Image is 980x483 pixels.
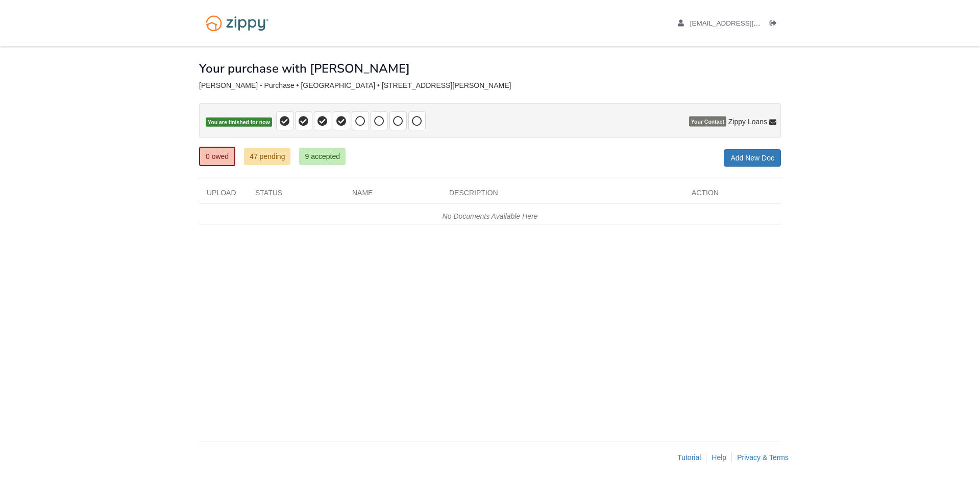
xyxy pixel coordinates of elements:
a: Tutorial [677,453,701,462]
span: Your Contact [689,117,726,127]
div: Description [442,188,684,203]
div: Action [684,188,781,203]
span: You are finished for now [206,118,272,127]
a: Log out [770,19,781,30]
div: [PERSON_NAME] - Purchase • [GEOGRAPHIC_DATA] • [STREET_ADDRESS][PERSON_NAME] [199,81,781,90]
div: Status [248,188,345,203]
div: Name [345,188,442,203]
span: samanthaamburgey22@gmail.com [690,19,807,27]
a: 9 accepted [299,148,346,165]
a: Help [712,453,726,462]
div: Upload [199,188,248,203]
img: Logo [199,10,275,36]
a: edit profile [678,19,807,30]
a: 0 owed [199,147,235,166]
a: Add New Doc [724,149,781,167]
em: No Documents Available Here [443,212,538,220]
span: Zippy Loans [728,117,767,127]
a: 47 pending [244,148,290,165]
h1: Your purchase with [PERSON_NAME] [199,62,410,75]
a: Privacy & Terms [737,453,789,462]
